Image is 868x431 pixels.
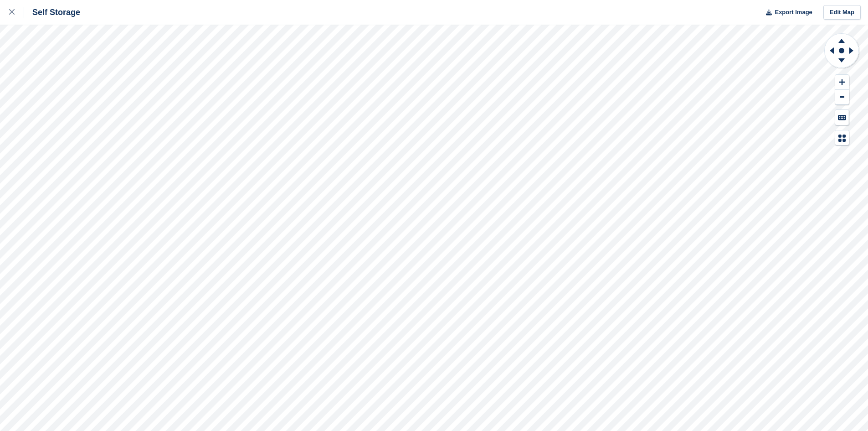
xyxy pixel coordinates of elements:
button: Export Image [760,5,812,20]
a: Edit Map [823,5,861,20]
button: Zoom In [835,75,849,90]
button: Keyboard Shortcuts [835,110,849,125]
div: Self Storage [24,7,80,18]
button: Zoom Out [835,90,849,105]
button: Map Legend [835,130,849,145]
span: Export Image [775,8,812,17]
